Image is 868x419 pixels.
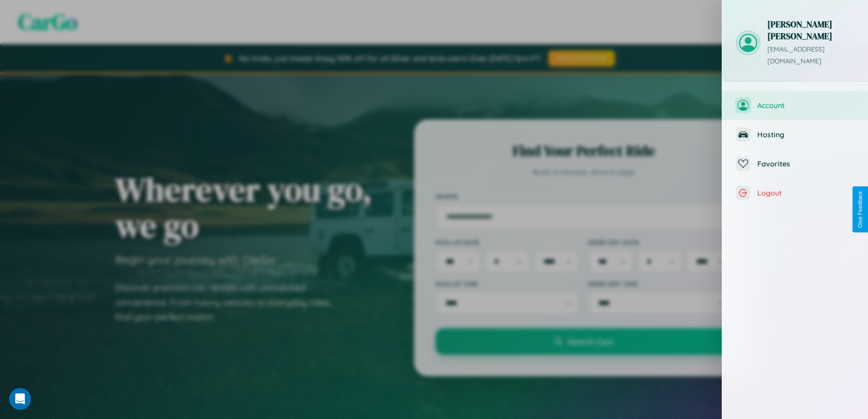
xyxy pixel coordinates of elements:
[722,120,868,149] button: Hosting
[767,18,854,42] h3: [PERSON_NAME] [PERSON_NAME]
[757,188,854,197] span: Logout
[722,178,868,207] button: Logout
[767,44,854,67] p: [EMAIL_ADDRESS][DOMAIN_NAME]
[9,388,31,410] iframe: Intercom live chat
[722,91,868,120] button: Account
[857,191,863,228] div: Give Feedback
[722,149,868,178] button: Favorites
[757,159,854,168] span: Favorites
[757,130,854,139] span: Hosting
[757,101,854,110] span: Account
